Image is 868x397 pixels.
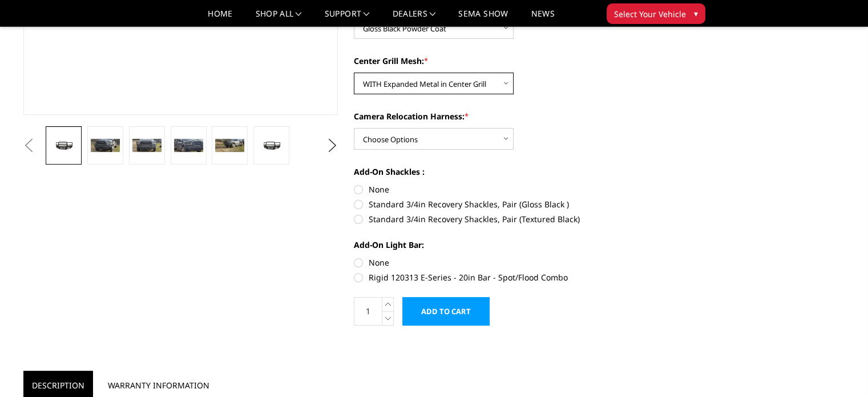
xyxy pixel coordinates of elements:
button: Next [324,137,341,154]
label: Standard 3/4in Recovery Shackles, Pair (Textured Black) [354,213,669,225]
a: Support [325,10,370,26]
label: Camera Relocation Harness: [354,110,669,122]
img: 2019-2025 Ram 4500-5500 - FT Series - Extreme Front Bumper [132,139,162,152]
label: None [354,183,669,195]
a: SEMA Show [458,10,508,26]
a: Home [208,10,232,26]
label: Center Grill Mesh: [354,55,669,67]
img: 2019-2025 Ram 4500-5500 - FT Series - Extreme Front Bumper [174,139,203,152]
label: Add-On Shackles : [354,166,669,178]
a: Dealers [393,10,436,26]
iframe: Chat Widget [811,342,868,397]
span: ▾ [694,7,698,19]
label: Rigid 120313 E-Series - 20in Bar - Spot/Flood Combo [354,271,669,283]
span: Select Your Vehicle [614,8,686,20]
img: 2019-2025 Ram 4500-5500 - FT Series - Extreme Front Bumper [257,138,286,152]
label: None [354,256,669,268]
button: Previous [21,137,38,154]
button: Select Your Vehicle [607,3,705,24]
a: shop all [256,10,302,26]
a: News [531,10,554,26]
label: Add-On Light Bar: [354,239,669,251]
img: 2019-2025 Ram 4500-5500 - FT Series - Extreme Front Bumper [215,139,244,152]
input: Add to Cart [402,297,490,326]
label: Standard 3/4in Recovery Shackles, Pair (Gloss Black ) [354,198,669,210]
img: 2019-2025 Ram 4500-5500 - FT Series - Extreme Front Bumper [91,139,120,152]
